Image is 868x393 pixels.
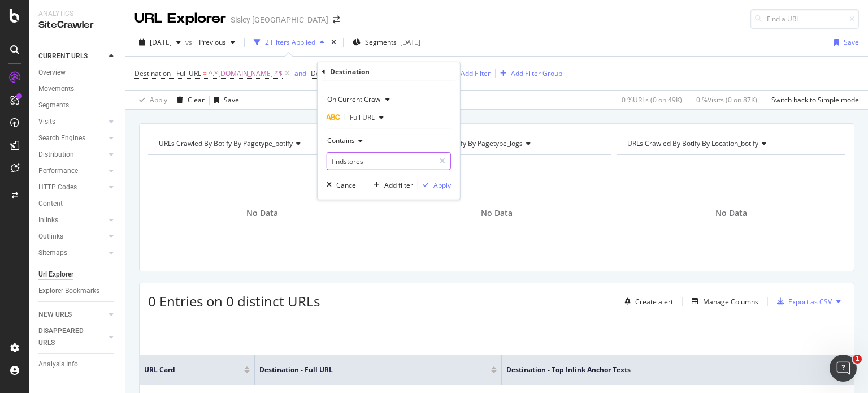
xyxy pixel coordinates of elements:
[333,16,340,24] div: arrow-right-arrow-left
[38,285,117,297] a: Explorer Bookmarks
[627,139,758,148] span: URLs Crawled By Botify By location_botify
[134,68,201,78] span: Destination - Full URL
[231,14,328,25] div: Sisley [GEOGRAPHIC_DATA]
[265,37,315,47] div: 2 Filters Applied
[38,165,106,177] a: Performance
[38,83,74,95] div: Movements
[209,66,283,81] span: ^.*[DOMAIN_NAME].*$
[294,68,306,79] button: and
[384,180,413,189] div: Add filter
[210,91,239,109] button: Save
[38,9,116,19] div: Analytics
[830,33,859,51] button: Save
[38,67,117,79] a: Overview
[38,50,106,62] a: CURRENT URLS
[511,68,562,78] div: Add Filter Group
[788,297,832,306] div: Export as CSV
[246,208,278,219] span: No Data
[496,67,562,80] button: Add Filter Group
[620,292,673,310] button: Create alert
[391,135,601,153] h4: URLs Crawled By Botify By pagetype_logs
[350,113,375,122] span: Full URL
[461,68,491,78] div: Add Filter
[38,132,106,144] a: Search Engines
[703,297,758,306] div: Manage Columns
[38,100,117,111] a: Segments
[393,139,523,148] span: URLs Crawled By Botify By pagetype_logs
[38,149,106,161] a: Distribution
[327,109,388,127] button: Full URL
[38,247,67,259] div: Sitemaps
[687,295,758,308] button: Manage Columns
[330,67,370,76] div: Destination
[38,309,106,321] a: NEW URLS
[481,208,513,219] span: No Data
[38,100,69,111] div: Segments
[322,179,358,191] button: Cancel
[259,365,475,375] span: Destination - Full URL
[622,95,682,105] div: 0 % URLs ( 0 on 49K )
[144,365,241,375] span: URL Card
[194,33,240,51] button: Previous
[329,37,338,48] div: times
[38,198,63,210] div: Content
[433,180,451,189] div: Apply
[38,182,77,193] div: HTTP Codes
[625,135,835,153] h4: URLs Crawled By Botify By location_botify
[38,214,58,226] div: Inlinks
[327,94,382,104] span: On Current Crawl
[38,359,78,370] div: Analysis Info
[830,355,857,382] iframe: Intercom live chat
[772,292,832,310] button: Export as CSV
[635,297,673,306] div: Create alert
[38,50,88,62] div: CURRENT URLS
[38,182,106,193] a: HTTP Codes
[38,325,106,349] a: DISAPPEARED URLS
[715,208,747,219] span: No Data
[203,68,207,78] span: =
[38,231,106,243] a: Outlinks
[696,95,757,105] div: 0 % Visits ( 0 on 87K )
[38,214,106,226] a: Inlinks
[311,68,377,78] span: Destination - Full URL
[157,135,367,153] h4: URLs Crawled By Botify By pagetype_botify
[38,149,74,161] div: Distribution
[767,91,859,109] button: Switch back to Simple mode
[185,37,194,47] span: vs
[172,91,205,109] button: Clear
[134,9,226,28] div: URL Explorer
[38,83,117,95] a: Movements
[348,33,425,51] button: Segments[DATE]
[38,325,96,349] div: DISAPPEARED URLS
[400,37,420,47] div: [DATE]
[188,95,205,105] div: Clear
[38,269,117,280] a: Url Explorer
[38,165,78,177] div: Performance
[506,365,832,375] span: Destination - Top Inlink Anchor Texts
[771,95,859,105] div: Switch back to Simple mode
[134,91,167,109] button: Apply
[38,247,106,259] a: Sitemaps
[38,269,73,280] div: Url Explorer
[336,180,358,189] div: Cancel
[134,33,185,51] button: [DATE]
[365,37,397,47] span: Segments
[38,285,99,297] div: Explorer Bookmarks
[150,37,172,47] span: 2025 Aug. 25th
[445,67,491,80] button: Add Filter
[194,37,226,47] span: Previous
[418,179,451,191] button: Apply
[38,132,85,144] div: Search Engines
[150,95,167,105] div: Apply
[38,67,66,79] div: Overview
[249,33,329,51] button: 2 Filters Applied
[38,116,55,128] div: Visits
[853,355,862,364] span: 1
[38,359,117,370] a: Analysis Info
[38,231,63,243] div: Outlinks
[38,198,117,210] a: Content
[38,19,116,32] div: SiteCrawler
[224,95,239,105] div: Save
[38,116,106,128] a: Visits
